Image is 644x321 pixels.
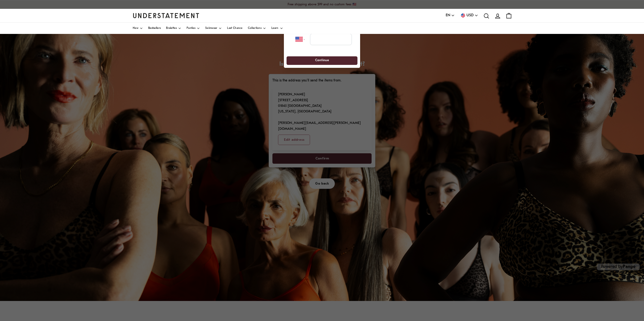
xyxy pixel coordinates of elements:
[248,27,261,30] span: Collections
[187,27,195,30] span: Panties
[205,23,222,34] a: Swimwear
[446,13,455,18] button: EN
[460,13,478,18] button: USD
[227,27,242,30] span: Last Chance
[148,27,161,30] span: Bestsellers
[133,23,143,34] a: New
[466,13,474,18] span: USD
[148,23,161,34] a: Bestsellers
[315,57,329,65] span: Continue
[133,13,199,18] a: Understatement Homepage
[166,23,181,34] a: Bralettes
[271,23,283,34] a: Learn
[248,23,266,34] a: Collections
[271,27,279,30] span: Learn
[166,27,177,30] span: Bralettes
[187,23,200,34] a: Panties
[446,13,450,18] span: EN
[287,56,357,65] button: Continue
[133,27,138,30] span: New
[205,27,217,30] span: Swimwear
[227,23,242,34] a: Last Chance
